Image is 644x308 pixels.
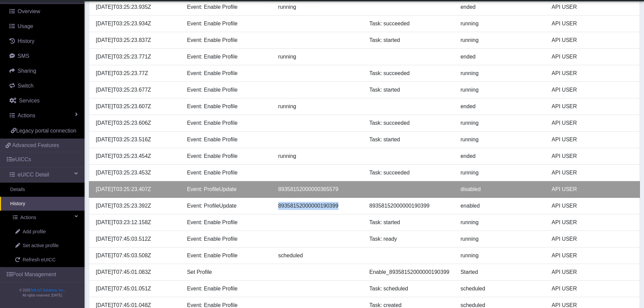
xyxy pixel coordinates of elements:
div: Task: ready [364,235,456,243]
div: [DATE]T03:25:23.606Z [91,119,182,127]
div: Task: scheduled [364,285,456,293]
div: ended [455,53,547,61]
div: API USER [547,268,638,276]
div: Task: started [364,136,456,144]
a: History [3,34,85,49]
div: [DATE]T07:45:03.512Z [91,235,182,243]
div: [DATE]T07:45:01.051Z [91,285,182,293]
a: Actions [3,211,85,225]
div: Task: succeeded [364,20,456,28]
div: Event: Enable Profile [182,3,273,11]
div: API USER [547,235,638,243]
span: History [18,38,34,44]
div: running [455,169,547,177]
div: running [455,20,547,28]
div: [DATE]T07:45:01.083Z [91,268,182,276]
div: ended [455,102,547,111]
div: Set Profile [182,268,273,276]
div: API USER [547,119,638,127]
a: Usage [3,19,85,34]
div: Task: started [364,86,456,94]
div: Event: Enable Profile [182,235,273,243]
div: [DATE]T07:45:03.508Z [91,252,182,260]
span: Actions [18,113,35,118]
a: Services [3,93,85,108]
div: Event: Enable Profile [182,252,273,260]
span: Sharing [18,68,36,74]
span: Advanced Features [12,141,59,149]
div: running [455,119,547,127]
div: [DATE]T03:25:23.392Z [91,202,182,210]
div: API USER [547,3,638,11]
div: [DATE]T03:25:23.607Z [91,102,182,111]
div: running [273,102,364,111]
div: Task: succeeded [364,69,456,77]
div: enabled [455,202,547,210]
a: Actions [3,108,85,123]
div: running [455,86,547,94]
div: running [273,3,364,11]
div: [DATE]T03:25:23.453Z [91,169,182,177]
div: API USER [547,136,638,144]
div: Task: succeeded [364,169,456,177]
div: API USER [547,53,638,61]
div: API USER [547,185,638,193]
div: Event: ProfileUpdate [182,202,273,210]
div: ended [455,152,547,160]
div: Event: Enable Profile [182,20,273,28]
div: running [455,218,547,227]
div: scheduled [455,285,547,293]
div: API USER [547,252,638,260]
div: [DATE]T03:23:12.158Z [91,218,182,227]
div: [DATE]T03:25:23.934Z [91,20,182,28]
div: [DATE]T03:25:23.771Z [91,53,182,61]
div: API USER [547,102,638,111]
div: running [273,53,364,61]
div: [DATE]T03:25:23.77Z [91,69,182,77]
div: 89358152000000190399 [364,202,456,210]
div: Event: ProfileUpdate [182,185,273,193]
a: Telit IoT Solutions, Inc. [30,288,64,292]
div: 89358152000000365579 [273,185,364,193]
div: API USER [547,218,638,227]
span: Usage [18,23,33,29]
div: Event: Enable Profile [182,136,273,144]
div: running [273,152,364,160]
div: [DATE]T03:25:23.935Z [91,3,182,11]
div: Event: Enable Profile [182,152,273,160]
div: API USER [547,169,638,177]
span: Refresh eUICC [23,256,56,264]
div: Event: Enable Profile [182,53,273,61]
a: Add profile [5,225,85,239]
div: API USER [547,86,638,94]
a: eUICC Detail [3,167,85,182]
div: running [455,252,547,260]
div: running [455,36,547,44]
a: Overview [3,4,85,19]
div: API USER [547,20,638,28]
div: Event: Enable Profile [182,218,273,227]
span: Set active profile [23,242,58,250]
div: API USER [547,285,638,293]
div: API USER [547,69,638,77]
div: [DATE]T03:25:23.516Z [91,136,182,144]
div: Event: Enable Profile [182,119,273,127]
a: Sharing [3,64,85,78]
div: [DATE]T03:25:23.407Z [91,185,182,193]
div: API USER [547,152,638,160]
div: Task: started [364,36,456,44]
div: [DATE]T03:25:23.454Z [91,152,182,160]
div: Enable_89358152000000190399 [364,268,456,276]
span: Actions [20,214,36,221]
div: Started [455,268,547,276]
div: Task: succeeded [364,119,456,127]
div: Event: Enable Profile [182,169,273,177]
div: running [455,136,547,144]
div: Event: Enable Profile [182,36,273,44]
span: SMS [18,53,29,59]
a: Set active profile [5,239,85,253]
a: Switch [3,78,85,93]
div: 89358152000000190399 [273,202,364,210]
div: disabled [455,185,547,193]
a: SMS [3,49,85,64]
